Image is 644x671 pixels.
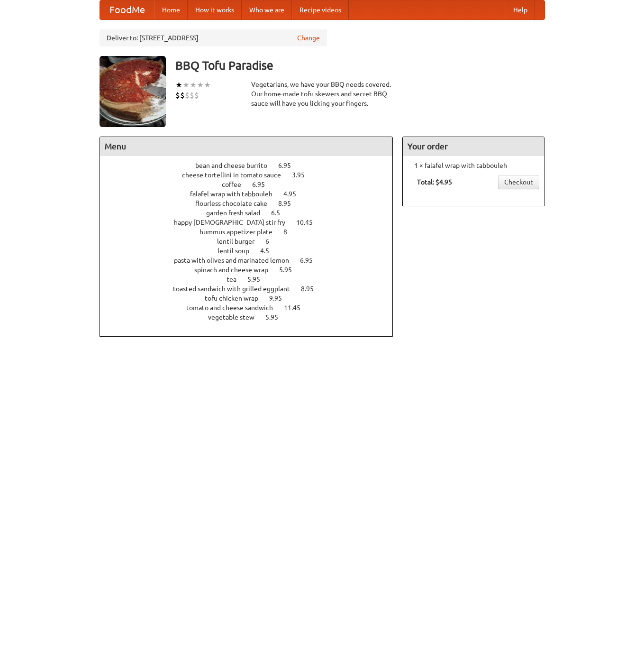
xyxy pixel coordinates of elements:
[217,238,287,245] a: lentil burger 6
[186,304,282,312] span: tomato and cheese sandwich
[100,56,166,127] img: angular.jpg
[222,181,282,188] a: coffee 6.95
[173,285,299,293] span: toasted sandwich with grilled eggplant
[100,29,327,46] div: Deliver to: [STREET_ADDRESS]
[205,294,268,302] span: tofu chicken wrap
[208,313,296,321] a: vegetable stew 5.95
[506,0,535,19] a: Help
[190,190,314,198] a: falafel wrap with tabbouleh 4.95
[195,200,308,207] a: flourless chocolate cake 8.95
[186,304,318,312] a: tomato and cheese sandwich 11.45
[182,171,290,179] span: cheese tortellini in tomato sauce
[208,313,264,321] span: vegetable stew
[174,257,330,264] a: pasta with olives and marinated lemon 6.95
[197,80,204,90] li: ★
[408,161,539,170] li: 1 × falafel wrap with tabbouleh
[278,200,300,207] span: 8.95
[182,80,190,90] li: ★
[200,228,305,236] a: hummus appetizer plate 8
[498,175,539,189] a: Checkout
[218,247,259,255] span: lentil soup
[206,209,270,217] span: garden fresh salad
[204,80,211,90] li: ★
[403,137,544,156] h4: Your order
[175,56,545,75] h3: BBQ Tofu Paradise
[279,266,301,274] span: 5.95
[227,276,246,283] span: tea
[185,90,190,101] li: $
[265,238,279,245] span: 6
[200,228,282,236] span: hummus appetizer plate
[283,228,297,236] span: 8
[195,162,277,169] span: bean and cheese burrito
[154,0,188,19] a: Home
[173,285,331,293] a: toasted sandwich with grilled eggplant 8.95
[271,209,290,217] span: 6.5
[205,294,299,302] a: tofu chicken wrap 9.95
[292,171,314,179] span: 3.95
[283,190,306,198] span: 4.95
[252,181,274,188] span: 6.95
[269,294,291,302] span: 9.95
[188,0,242,19] a: How it works
[265,313,288,321] span: 5.95
[174,219,330,226] a: happy [DEMOGRAPHIC_DATA] stir fry 10.45
[195,200,277,207] span: flourless chocolate cake
[194,266,309,274] a: spinach and cheese wrap 5.95
[227,276,278,283] a: tea 5.95
[217,238,264,245] span: lentil burger
[190,190,282,198] span: falafel wrap with tabbouleh
[194,266,278,274] span: spinach and cheese wrap
[182,171,322,179] a: cheese tortellini in tomato sauce 3.95
[206,209,298,217] a: garden fresh salad 6.5
[242,0,292,19] a: Who we are
[300,257,322,264] span: 6.95
[190,80,197,90] li: ★
[175,80,182,90] li: ★
[194,90,199,101] li: $
[100,0,154,19] a: FoodMe
[175,90,180,101] li: $
[195,162,308,169] a: bean and cheese burrito 6.95
[296,219,322,226] span: 10.45
[190,90,194,101] li: $
[100,137,393,156] h4: Menu
[218,247,287,255] a: lentil soup 4.5
[174,257,299,264] span: pasta with olives and marinated lemon
[284,304,310,312] span: 11.45
[260,247,279,255] span: 4.5
[297,33,320,43] a: Change
[301,285,323,293] span: 8.95
[292,0,349,19] a: Recipe videos
[278,162,300,169] span: 6.95
[417,178,452,186] b: Total: $4.95
[251,80,393,108] div: Vegetarians, we have your BBQ needs covered. Our home-made tofu skewers and secret BBQ sauce will...
[247,276,270,283] span: 5.95
[174,219,295,226] span: happy [DEMOGRAPHIC_DATA] stir fry
[180,90,185,101] li: $
[222,181,251,188] span: coffee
